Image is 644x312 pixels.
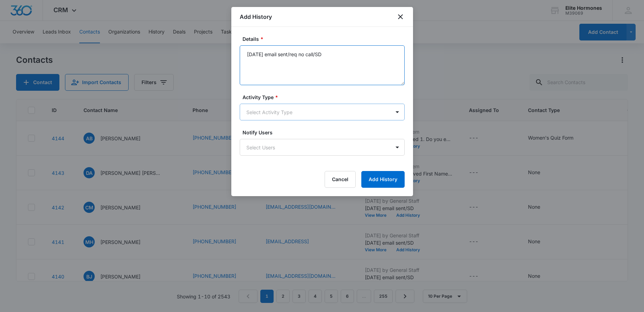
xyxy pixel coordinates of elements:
[396,13,405,21] button: close
[240,13,272,21] h1: Add History
[240,45,405,85] textarea: [DATE] email sent/req no call/SD
[243,129,407,136] label: Notify Users
[243,35,407,43] label: Details
[361,171,405,188] button: Add History
[325,171,356,188] button: Cancel
[243,94,407,101] label: Activity Type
